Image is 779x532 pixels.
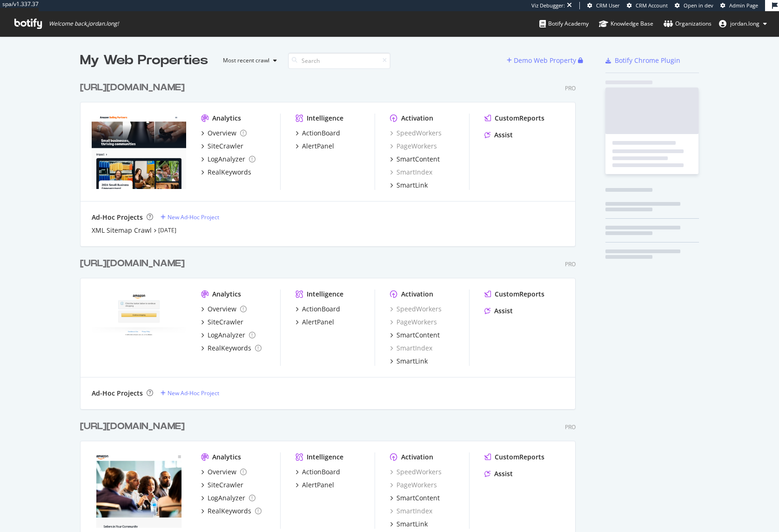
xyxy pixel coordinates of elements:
a: Assist [484,469,513,478]
a: Demo Web Property [507,56,578,64]
span: Welcome back, jordan.long ! [49,20,119,27]
div: SmartContent [396,330,440,340]
div: Knowledge Base [599,19,653,28]
input: Search [288,53,390,69]
div: Organizations [664,19,712,28]
span: CRM User [596,2,620,9]
div: Botify Academy [539,19,589,28]
div: LogAnalyzer [208,330,245,340]
a: Botify Chrome Plugin [605,56,680,65]
div: CustomReports [495,452,544,462]
a: Botify Academy [539,11,589,36]
div: SmartLink [396,519,428,529]
a: Assist [484,130,513,140]
div: Pro [565,260,576,268]
a: Overview [201,128,247,138]
a: SmartLink [390,519,428,529]
a: AlertPanel [295,141,334,151]
a: Knowledge Base [599,11,653,36]
a: Organizations [664,11,712,36]
div: Assist [494,130,513,140]
div: SmartContent [396,155,440,164]
div: Intelligence [307,290,343,299]
a: CustomReports [484,114,544,123]
div: Analytics [212,114,241,123]
div: Pro [565,423,576,431]
div: AlertPanel [302,317,334,327]
div: New Ad-Hoc Project [168,389,219,397]
div: ActionBoard [302,467,340,477]
a: RealKeywords [201,168,251,177]
div: Analytics [212,290,241,299]
div: Overview [208,467,236,477]
div: SmartIndex [390,343,432,353]
img: https://www.amazon.com/b?ie=UTF8&node=17879387011 [92,290,186,365]
button: Demo Web Property [507,53,578,68]
div: SiteCrawler [208,480,243,490]
div: RealKeywords [208,506,251,516]
a: Assist [484,306,513,316]
a: SmartContent [390,493,440,503]
div: PageWorkers [390,317,437,327]
a: [URL][DOMAIN_NAME] [80,257,188,270]
a: LogAnalyzer [201,155,255,164]
a: SmartContent [390,330,440,340]
a: LogAnalyzer [201,493,255,503]
a: RealKeywords [201,506,262,516]
a: SiteCrawler [201,141,243,151]
a: XML Sitemap Crawl [92,226,152,235]
div: My Web Properties [80,51,208,70]
div: Intelligence [307,452,343,462]
div: Pro [565,84,576,92]
div: SiteCrawler [208,317,243,327]
a: [DATE] [158,226,176,234]
a: SmartIndex [390,506,432,516]
a: SmartContent [390,155,440,164]
a: LogAnalyzer [201,330,255,340]
a: Admin Page [720,2,758,9]
div: [URL][DOMAIN_NAME] [80,257,185,270]
div: New Ad-Hoc Project [168,213,219,221]
a: New Ad-Hoc Project [161,389,219,397]
a: AlertPanel [295,317,334,327]
div: Ad-Hoc Projects [92,213,143,222]
div: Intelligence [307,114,343,123]
div: AlertPanel [302,480,334,490]
a: AlertPanel [295,480,334,490]
div: Activation [401,114,433,123]
div: CustomReports [495,114,544,123]
a: CustomReports [484,452,544,462]
a: CustomReports [484,290,544,299]
a: SpeedWorkers [390,304,442,314]
div: SmartLink [396,181,428,190]
div: ActionBoard [302,304,340,314]
a: PageWorkers [390,141,437,151]
div: SiteCrawler [208,141,243,151]
a: PageWorkers [390,480,437,490]
a: [URL][DOMAIN_NAME] [80,420,188,433]
a: SmartIndex [390,168,432,177]
div: LogAnalyzer [208,493,245,503]
div: RealKeywords [208,168,251,177]
a: Overview [201,304,247,314]
div: Assist [494,469,513,478]
div: AlertPanel [302,141,334,151]
a: CRM User [587,2,620,9]
a: SpeedWorkers [390,467,442,477]
a: SpeedWorkers [390,128,442,138]
span: Open in dev [684,2,713,9]
a: SiteCrawler [201,480,243,490]
a: SmartLink [390,357,428,366]
div: Analytics [212,452,241,462]
a: ActionBoard [295,304,340,314]
a: ActionBoard [295,467,340,477]
button: Most recent crawl [215,53,281,68]
div: CustomReports [495,290,544,299]
div: Overview [208,128,236,138]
